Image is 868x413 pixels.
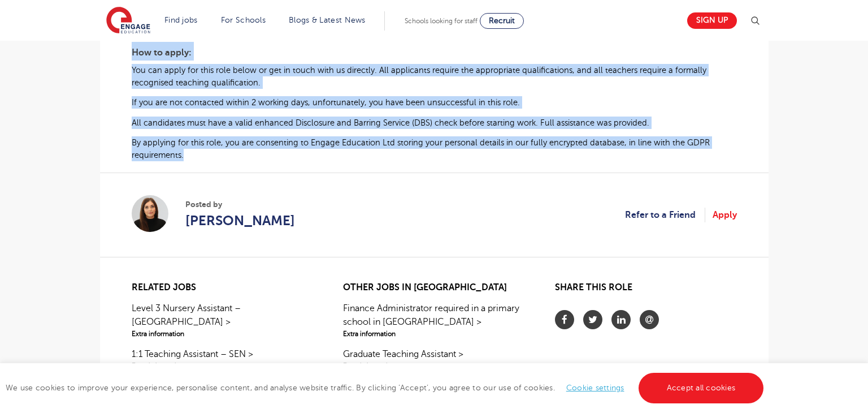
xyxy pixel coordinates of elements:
img: Engage Education [106,7,150,35]
a: Refer to a Friend [625,208,705,222]
a: Recruit [480,13,524,29]
a: For Schools [221,16,266,24]
a: Blogs & Latest News [289,16,366,24]
a: Level 3 Nursery Assistant – [GEOGRAPHIC_DATA] >Extra information [132,302,313,339]
span: Schools looking for staff [405,17,478,25]
span: Extra information [343,329,524,339]
span: Recruit [489,16,515,25]
span: By applying for this role, you are consenting to Engage Education Ltd storing your personal detai... [132,138,710,160]
a: Accept all cookies [639,373,764,403]
span: Extra information [132,361,313,371]
h2: Other jobs in [GEOGRAPHIC_DATA] [343,282,524,293]
h2: Share this role [555,282,736,299]
a: [PERSON_NAME] [185,210,295,231]
a: Cookie settings [566,384,624,392]
span: You can apply for this role below or get in touch with us directly. All applicants require the ap... [132,66,706,87]
a: Graduate Teaching Assistant >Extra information [343,347,524,371]
a: Apply [713,208,737,222]
a: Finance Administrator required in a primary school in [GEOGRAPHIC_DATA] >Extra information [343,302,524,339]
span: How to apply: [132,48,192,58]
span: Extra information [132,329,313,339]
span: Extra information [343,361,524,371]
span: If you are not contacted within 2 working days, unfortunately, you have been unsuccessful in this... [132,98,520,107]
a: Sign up [687,12,737,29]
span: All candidates must have a valid enhanced Disclosure and Barring Service (DBS) check before start... [132,118,649,127]
span: Posted by [185,199,295,210]
span: We use cookies to improve your experience, personalise content, and analyse website traffic. By c... [6,384,766,392]
a: Find jobs [164,16,198,24]
h2: Related jobs [132,282,313,293]
a: 1:1 Teaching Assistant – SEN >Extra information [132,347,313,371]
